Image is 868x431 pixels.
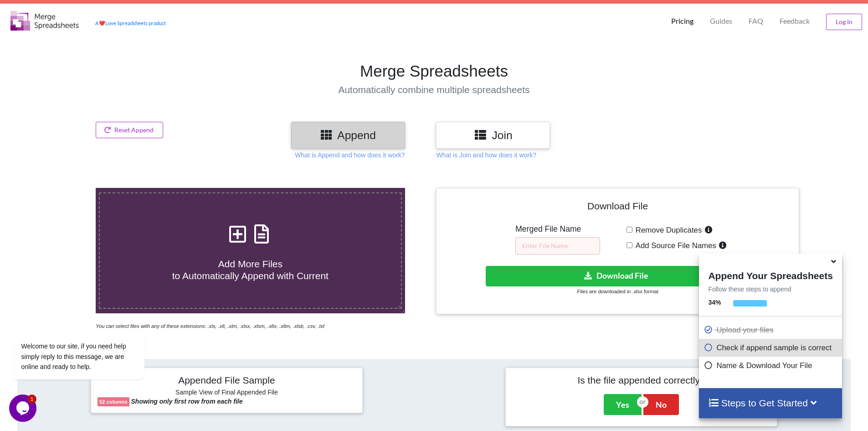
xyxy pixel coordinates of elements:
h4: Is the file appended correctly? [512,374,770,386]
b: 52 columns [99,399,128,405]
p: Check if append sample is correct [704,342,839,353]
button: No [643,394,679,415]
p: Pricing [671,16,693,26]
h5: Merged File Name [515,224,600,234]
h3: Append [298,129,398,142]
p: Upload your files [704,324,839,336]
h4: Download File [443,195,792,221]
i: You can select files with any of these extensions: .xls, .xlt, .xlm, .xlsx, .xlsm, .xltx, .xltm, ... [96,323,324,329]
button: Log In [826,14,862,30]
p: Follow these steps to append [699,285,842,294]
h4: Appended File Sample [98,374,356,387]
small: Files are downloaded in .xlsx format [577,289,658,294]
input: Enter File Name [515,237,600,254]
button: Reset Append [96,122,163,138]
h3: Join [443,129,543,142]
button: Download File [486,266,748,286]
p: FAQ [749,16,763,26]
span: Add Source File Names [632,241,716,250]
iframe: chat widget [9,251,173,390]
a: AheartLove Spreadsheets product [95,20,166,26]
p: What is Append and how does it work? [295,151,405,160]
b: Showing only first row from each file [131,398,243,405]
p: What is Join and how does it work? [436,151,536,160]
span: Feedback [780,17,810,25]
span: heart [99,20,105,26]
h4: Steps to Get Started [708,397,832,409]
p: Name & Download Your File [704,360,839,371]
span: Add More Files to Automatically Append with Current [172,259,329,280]
p: Guides [710,16,732,26]
img: Logo.png [10,11,79,31]
button: Yes [604,394,642,415]
iframe: chat widget [9,395,38,422]
b: 34 % [708,299,721,306]
span: Remove Duplicates [632,226,702,234]
h4: Append Your Spreadsheets [699,268,842,281]
h6: Sample View of Final Appended File [98,389,356,398]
